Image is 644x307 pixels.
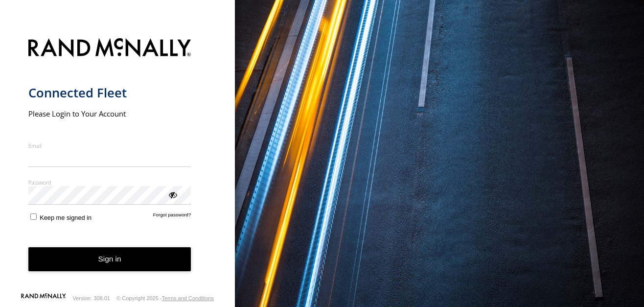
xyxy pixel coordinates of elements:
label: Password [28,179,191,186]
form: main [28,32,207,292]
a: Terms and Conditions [162,295,214,301]
div: Version: 308.01 [73,295,110,301]
span: Keep me signed in [40,214,92,221]
label: Email [28,142,191,149]
h2: Please Login to Your Account [28,109,191,118]
button: Sign in [28,247,191,271]
h1: Connected Fleet [28,85,191,101]
a: Forgot password? [153,212,191,221]
img: Rand McNally [28,36,191,61]
input: Keep me signed in [30,213,37,220]
div: ViewPassword [167,189,177,199]
div: © Copyright 2025 - [116,295,214,301]
a: Visit our Website [21,293,66,303]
